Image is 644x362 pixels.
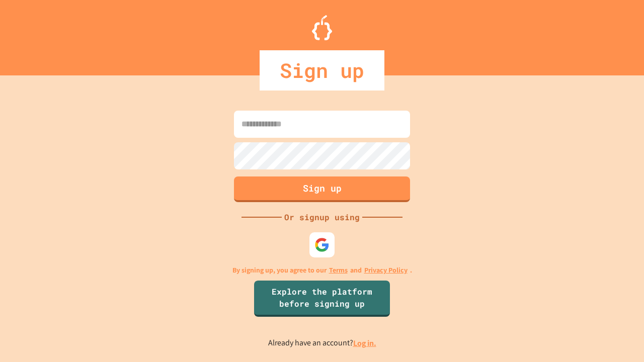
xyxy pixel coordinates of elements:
[282,211,362,223] div: Or signup using
[329,265,348,276] a: Terms
[260,50,384,90] div: Sign up
[314,237,330,252] img: google-icon.svg
[312,15,332,40] img: Logo.svg
[268,337,376,349] p: Already have an account?
[234,176,410,202] button: Sign up
[364,265,408,276] a: Privacy Policy
[353,338,376,348] a: Log in.
[232,265,412,276] p: By signing up, you agree to our and .
[254,281,390,317] a: Explore the platform before signing up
